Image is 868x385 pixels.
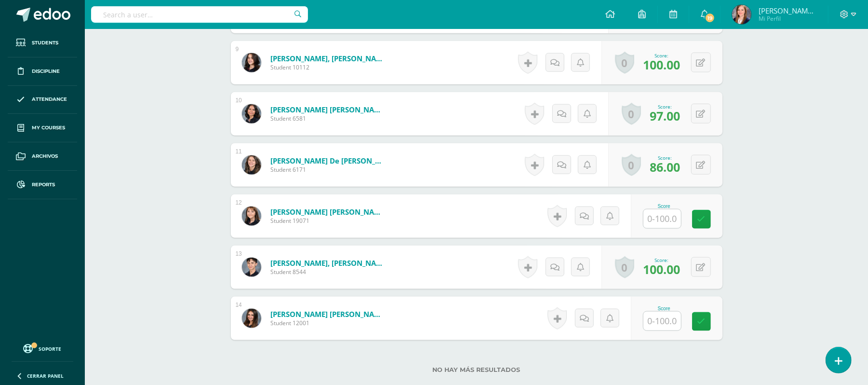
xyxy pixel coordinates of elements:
span: Attendance [32,96,67,103]
span: 86.00 [650,159,681,175]
span: Cerrar panel [27,372,64,379]
span: 100.00 [643,56,681,73]
a: Reports [8,171,77,199]
img: d9dc4715ca0e05fbdbb1a67d8e22e8c7.png [242,53,261,72]
img: e1dc7b2c513433e8de0a952b9c8d7efa.png [242,155,261,175]
a: 0 [622,103,641,125]
div: Score [643,204,685,209]
span: Student 10112 [270,63,386,71]
input: 0-100.0 [643,209,681,228]
span: Student 12001 [270,319,386,327]
span: My courses [32,124,65,132]
span: Discipline [32,68,60,75]
div: Score: [643,257,681,263]
a: 0 [615,256,634,278]
span: 100.00 [643,261,681,277]
a: [PERSON_NAME] [PERSON_NAME] [270,207,386,217]
img: 599a4c0dc55a28edf4827e2938706ffd.png [242,309,261,328]
span: Soporte [39,345,62,352]
a: 0 [615,52,634,74]
div: Score: [650,154,681,161]
div: Score [643,306,685,311]
a: [PERSON_NAME] de [PERSON_NAME], Xristha [270,156,386,165]
span: Students [32,39,58,47]
span: Student 6171 [270,165,386,174]
input: Search a user… [91,6,308,23]
span: Student 6581 [270,114,386,123]
span: Mi Perfil [759,14,816,23]
img: ef087c688568a113a16ebd3c4187814d.png [242,258,261,277]
span: Archivos [32,152,58,160]
a: [PERSON_NAME] [PERSON_NAME] [270,105,386,114]
img: 6cf727ebf9a62848e361f9e55c9116d0.png [242,104,261,124]
a: [PERSON_NAME], [PERSON_NAME] [270,258,386,268]
span: Student 8544 [270,268,386,276]
a: [PERSON_NAME], [PERSON_NAME] [270,54,386,63]
a: [PERSON_NAME] [PERSON_NAME] [270,309,386,319]
img: 1b7238515202dd18d5dc13171514332e.png [242,206,261,226]
label: No hay más resultados [231,366,722,373]
a: 0 [622,154,641,176]
input: 0-100.0 [643,312,681,330]
span: 97.00 [650,108,681,124]
div: Score: [650,103,681,110]
a: Students [8,29,77,57]
span: Student 19071 [270,217,386,225]
span: Reports [32,181,55,189]
a: Attendance [8,86,77,114]
span: 19 [705,13,715,23]
span: [PERSON_NAME] [PERSON_NAME] [759,6,816,15]
a: Archivos [8,142,77,171]
a: My courses [8,114,77,142]
img: 30b41a60147bfd045cc6c38be83b16e6.png [732,5,751,24]
a: Soporte [12,342,73,355]
a: Discipline [8,57,77,86]
div: Score: [643,52,681,59]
